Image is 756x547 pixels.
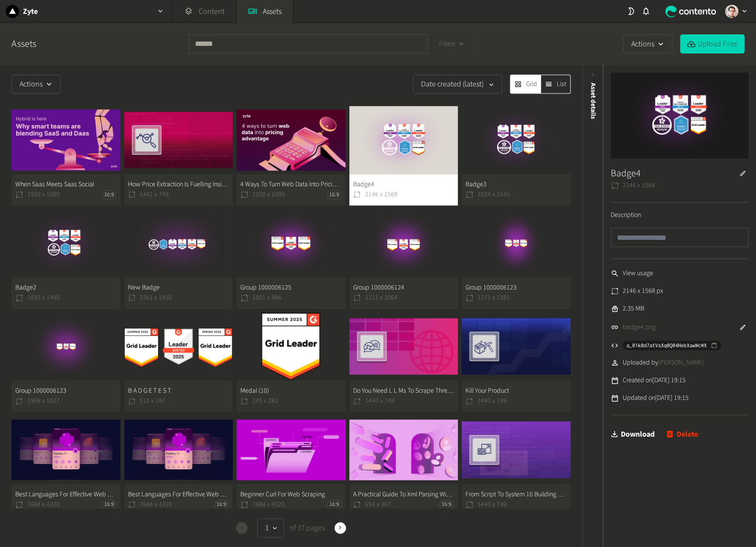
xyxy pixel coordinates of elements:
label: Description [611,210,641,220]
a: Download [611,425,655,444]
h2: Zyte [23,6,38,17]
span: Grid [526,79,537,89]
button: Date created (latest) [413,75,502,94]
button: Actions [11,75,61,94]
span: Uploaded by [623,358,704,368]
button: Actions [623,34,672,54]
span: [PERSON_NAME] [658,358,704,367]
a: badge4.png [623,322,656,332]
button: 1 [257,518,284,537]
img: Badge4 [611,73,748,159]
button: Delete [666,425,698,444]
span: 2.35 MB [623,304,644,314]
time: [DATE] 19:15 [652,375,686,385]
span: Updated on [623,393,689,403]
time: [DATE] 19:15 [655,393,689,403]
span: List [557,79,566,89]
span: Created on [623,375,686,386]
button: Upload Files [680,34,745,54]
img: Zyte [6,5,19,18]
button: a_01k0d7atVsXq0Q04HekXawWcWX [623,341,721,350]
button: Filters [432,35,471,53]
a: View usage [611,268,653,279]
img: Lucas Pescador [725,5,738,18]
span: Asset details [588,83,598,119]
span: 2146 x 1568 [611,181,655,191]
h3: Badge4 [611,166,641,181]
span: a_01k0d7atVsXq0Q04HekXawWcWX [626,341,707,350]
span: View usage [623,268,653,279]
span: 2146 x 1568 px [623,286,663,296]
span: of 37 pages [288,522,325,534]
a: Assets [11,37,36,51]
